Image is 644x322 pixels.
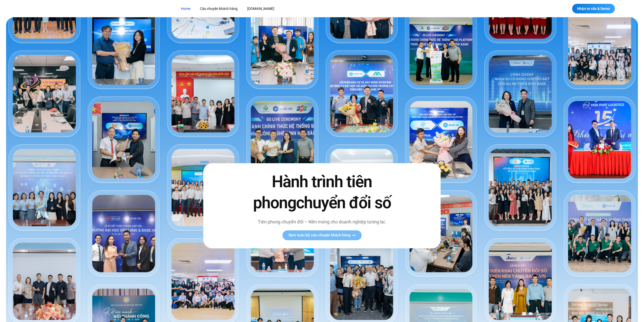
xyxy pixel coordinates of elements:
a: Home [177,4,194,13]
p: Tiên phong chuyển đổi – Nền móng cho doanh nghiệp tương lai. [242,219,402,225]
a: [DOMAIN_NAME] [243,4,278,13]
a: Xem toàn bộ câu chuyện khách hàng [282,231,362,240]
a: Câu chuyện khách hàng [196,4,241,13]
span: chuyển đổi số [296,193,391,212]
span: Xem toàn bộ câu chuyện khách hàng [288,234,350,237]
nav: Menu [177,4,373,13]
a: Nhận tư vấn & Demo [572,4,615,13]
h2: Hành trình tiên phong [242,171,402,213]
span: Nhận tư vấn & Demo [577,7,610,10]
